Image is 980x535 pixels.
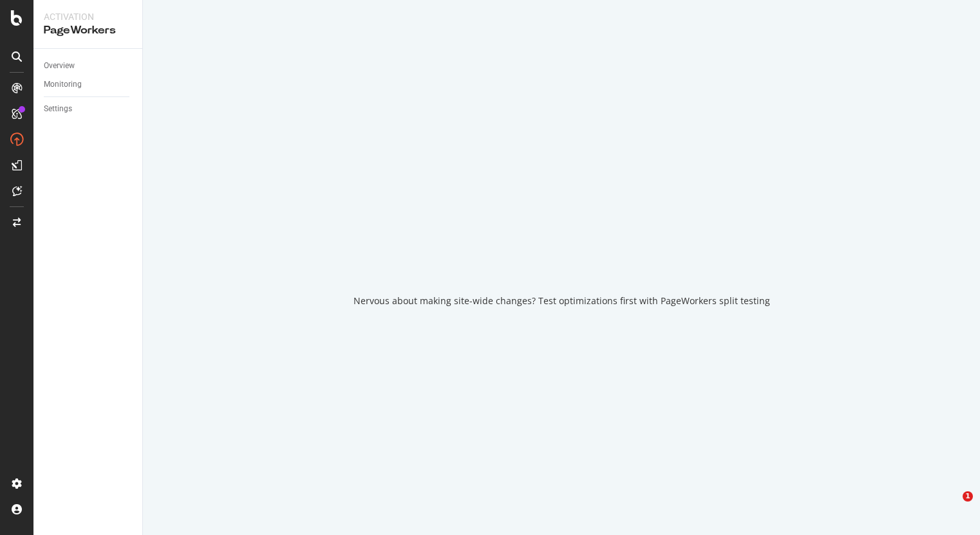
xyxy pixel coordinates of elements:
[44,102,72,116] div: Settings
[44,102,133,116] a: Settings
[44,10,132,23] div: Activation
[963,491,973,502] span: 1
[936,491,967,522] iframe: Intercom live chat
[44,78,82,91] div: Monitoring
[353,295,770,307] div: Nervous about making site-wide changes? Test optimizations first with PageWorkers split testing
[44,59,75,73] div: Overview
[44,23,132,38] div: PageWorkers
[44,78,133,91] a: Monitoring
[515,228,608,274] div: animation
[44,59,133,73] a: Overview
